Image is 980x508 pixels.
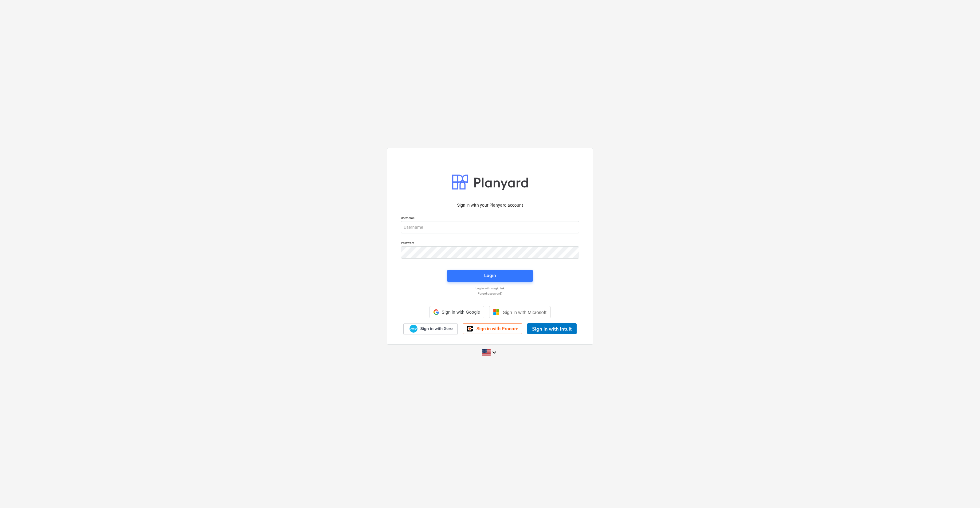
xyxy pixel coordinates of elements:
a: Sign in with Xero [403,323,458,334]
div: Sign in with Google [429,306,484,318]
img: Xero logo [410,325,417,333]
p: Password [401,241,579,246]
span: Sign in with Microsoft [503,310,547,315]
div: Login [484,272,496,280]
span: Sign in with Procore [476,326,518,331]
span: Sign in with Xero [420,326,453,331]
a: Log in with magic link [398,286,582,290]
p: Sign in with your Planyard account [401,202,579,208]
button: Login [447,270,533,282]
a: Sign in with Procore [463,323,522,334]
p: Username [401,216,579,221]
i: keyboard_arrow_down [491,349,498,356]
span: Sign in with Google [441,310,480,315]
img: Microsoft logo [493,309,499,315]
input: Username [401,221,579,233]
a: Forgot password? [398,292,582,296]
